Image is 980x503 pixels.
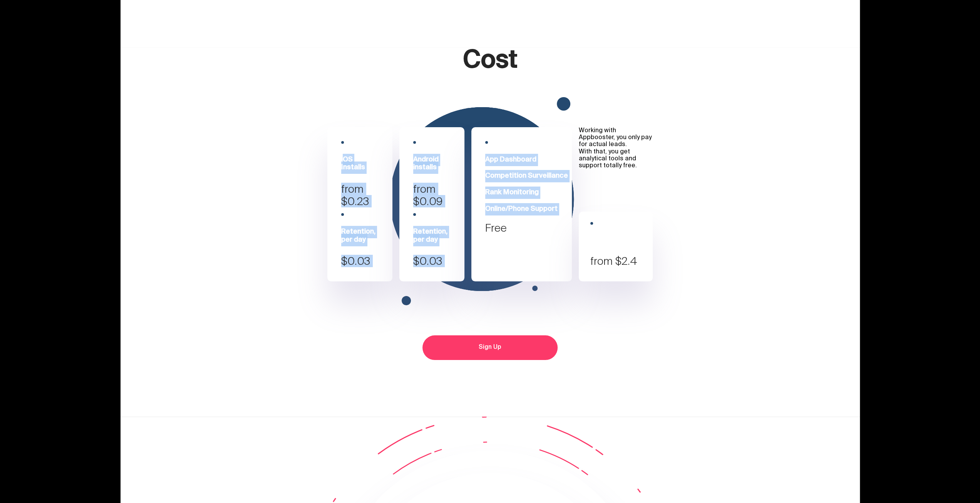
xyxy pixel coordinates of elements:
[413,228,464,244] div: Retention, per day
[579,127,653,170] div: Working with Appbooster, you only pay for actual leads. With that, you get analytical tools and s...
[485,156,572,164] div: App Dashboard
[485,172,572,180] div: Competition Surveillance
[485,205,572,214] div: Online/Phone Support
[413,255,464,267] div: $0.03
[590,255,653,267] div: from $2.4
[341,228,392,244] div: Retention, per day
[590,237,653,244] div: Review
[413,156,464,172] div: Android installs
[485,222,572,234] div: Free
[485,189,572,197] div: Rank Monitoring
[341,156,392,172] div: iOS Installs
[341,183,392,207] div: from $0.23
[422,335,558,360] a: Sign Up
[413,183,464,207] div: from $0.09
[251,48,729,76] h2: Cost
[341,255,392,267] div: $0.03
